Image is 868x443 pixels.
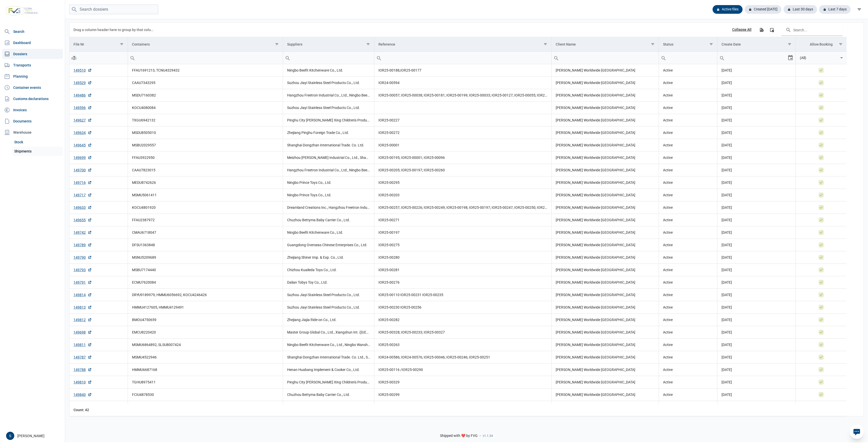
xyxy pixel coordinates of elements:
a: Documents [2,116,63,126]
td: Active [659,214,717,226]
span: [DATE] [722,355,732,359]
td: IOR25-00282 [374,314,551,326]
td: [PERSON_NAME] Worldwide [GEOGRAPHIC_DATA] [551,314,659,326]
span: Show filter options for column 'Status' [709,42,713,46]
a: 149812 [73,317,92,322]
a: 149700 [73,168,92,173]
td: Column Containers [128,37,283,52]
td: Guangdong Overseas Chinese Enterprises Co., Ltd. [283,239,374,251]
td: Active [659,351,717,364]
td: IOR25-00195; IOR25-00001; IOR25-00096 [374,151,551,164]
span: Show filter options for column 'Containers' [275,42,279,46]
span: [DATE] [722,81,732,85]
div: Select [787,52,793,64]
td: IOR25-00275 [374,239,551,251]
td: Column Create Date [717,37,796,52]
div: Last 7 days [819,5,851,14]
a: Planning [2,71,63,81]
a: 149698 [73,330,92,335]
td: IOR25-00295 [374,176,551,189]
td: Active [659,151,717,164]
td: TXGU6942132 [128,114,283,127]
a: 149596 [73,105,92,110]
td: [PERSON_NAME] Worldwide [GEOGRAPHIC_DATA] [551,189,659,201]
a: Customs declarations [2,94,63,104]
a: 149840 [73,392,92,397]
td: Suzhou Jiayi Stainless Steel Products Co., Ltd. [283,301,374,314]
span: [DATE] [722,380,732,384]
td: [PERSON_NAME] Worldwide [GEOGRAPHIC_DATA] [551,339,659,351]
td: Zhejiang Shiner Imp. & Exp. Co., Ltd. [283,251,374,264]
td: Active [659,239,717,251]
div: Search box [69,52,79,64]
td: FCIU4878530 [128,389,283,401]
span: Show filter options for column 'Suppliers' [366,42,370,46]
td: Hangzhou Freetron Industrial Co., Ltd., Ningbo Beefit Kitchenware Co., Ltd., Ningbo Wansheng Impo... [283,164,374,176]
td: Active [659,326,717,339]
span: [DATE] [722,156,732,160]
span: [DATE] [722,230,732,234]
input: Filter cell [69,52,128,64]
a: 149529 [73,80,92,85]
a: 149486 [73,93,92,98]
td: Active [659,364,717,376]
span: [DATE] [722,193,732,197]
td: IOR25-00227 [374,114,551,127]
div: S [6,432,14,440]
span: [DATE] [722,205,732,210]
td: IOR25-00287 [374,401,551,413]
td: MSNU5209689 [128,251,283,264]
td: [PERSON_NAME] Worldwide [GEOGRAPHIC_DATA] [551,301,659,314]
td: IOR25-00116 /IOR25-00290 [374,364,551,376]
td: IOR25-00263 [374,339,551,351]
td: Active [659,139,717,151]
td: [PERSON_NAME] Worldwide [GEOGRAPHIC_DATA] [551,239,659,251]
td: IOR24-00586; IOR24-00576; IOR25-00046; IOR25-00246; IOR25-00251 [374,351,551,364]
td: Ningbo Beefit Kitchenware Co., Ltd., Ningbo Wansheng Import and Export Co., Ltd. [283,339,374,351]
td: FFAU1691213, TCNU4329432 [128,64,283,77]
a: 149790 [73,255,92,260]
input: Filter cell [128,52,283,64]
input: Filter cell [717,52,787,64]
span: [DATE] [722,268,732,272]
td: Filter cell [551,52,659,64]
span: Show filter options for column 'Reference' [543,42,547,46]
td: Active [659,276,717,289]
td: [PERSON_NAME] Worldwide [GEOGRAPHIC_DATA] [551,64,659,77]
td: IOR25-00276 [374,276,551,289]
div: File Nr Count: 42 [73,407,124,412]
td: Active [659,314,717,326]
td: DRYU9189979, HMMU6056692, KOCU4246426 [128,289,283,301]
a: Search [2,26,63,37]
div: Warehouse [2,127,63,137]
a: 149811 [73,342,92,347]
span: Show filter options for column 'Allow Booking' [839,42,843,46]
td: Active [659,301,717,314]
div: Active files [713,5,743,14]
td: [PERSON_NAME] Worldwide [GEOGRAPHIC_DATA] [551,176,659,189]
span: [DATE] [722,168,732,172]
td: [PERSON_NAME] Worldwide [GEOGRAPHIC_DATA] [551,251,659,264]
td: Column Allow Booking [796,37,847,52]
td: Active [659,226,717,239]
span: [DATE] [722,93,732,97]
span: [DATE] [722,393,732,397]
td: Ningbo Beefit Kitchenware Co., Ltd. [283,226,374,239]
td: IOR25-00230 IOR25-00256 [374,301,551,314]
td: Active [659,114,717,127]
span: Shipped with ❤️ by FVG [440,434,478,438]
a: Dashboard [2,38,63,48]
span: [DATE] [722,255,732,259]
td: IOR25-00188,IOR25-00177 [374,64,551,77]
span: [DATE] [722,181,732,185]
div: Export all data to Excel [757,25,766,34]
input: Filter cell [374,52,551,64]
a: Container events [2,82,63,93]
td: ECMU7620084 [128,276,283,289]
td: MSMU4522946 [128,351,283,364]
td: Column Suppliers [283,37,374,52]
a: 149627 [73,118,92,123]
td: TCNU1401282 [128,401,283,413]
div: File Nr [73,42,84,46]
a: 149655 [73,217,92,223]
